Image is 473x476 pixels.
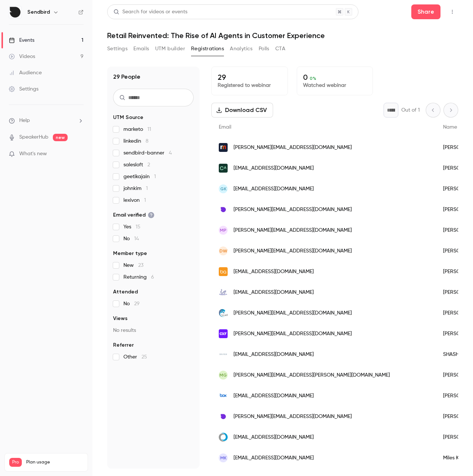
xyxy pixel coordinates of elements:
span: Views [113,315,127,322]
button: UTM builder [155,43,185,55]
span: [PERSON_NAME][EMAIL_ADDRESS][DOMAIN_NAME] [234,247,352,255]
span: Returning [123,273,154,281]
span: johnkim [123,185,148,192]
img: sendbird.com [219,412,228,421]
span: Help [19,117,30,125]
img: sendbird.com [219,205,228,214]
span: MK [220,455,227,461]
span: [EMAIL_ADDRESS][DOMAIN_NAME] [234,433,314,441]
button: Analytics [230,43,253,55]
span: 23 [138,263,143,268]
span: GK [220,186,227,192]
button: Registrations [191,43,224,55]
span: lexivon [123,197,146,204]
button: CTA [275,43,285,55]
span: 1 [146,186,148,191]
span: No [123,235,139,242]
span: [EMAIL_ADDRESS][DOMAIN_NAME] [234,268,314,276]
div: Search for videos or events [113,8,187,16]
span: DW [220,248,227,254]
p: 0 [303,73,367,82]
span: [PERSON_NAME][EMAIL_ADDRESS][DOMAIN_NAME] [234,144,352,152]
p: 29 [218,73,282,82]
img: getcaret.com [219,164,228,173]
button: Download CSV [211,103,273,118]
span: [EMAIL_ADDRESS][DOMAIN_NAME] [234,454,314,462]
span: [PERSON_NAME][EMAIL_ADDRESS][DOMAIN_NAME] [234,206,352,214]
span: Pro [9,458,22,467]
img: batemanagency.com [219,267,228,276]
span: [PERSON_NAME][EMAIL_ADDRESS][PERSON_NAME][DOMAIN_NAME] [234,371,390,379]
h1: 29 People [113,72,140,81]
a: SpeakerHub [19,133,48,141]
span: Plan usage [26,459,83,465]
p: No results [113,327,194,334]
span: [PERSON_NAME][EMAIL_ADDRESS][DOMAIN_NAME] [234,330,352,338]
span: salesloft [123,161,150,169]
span: sendbird-banner [123,149,172,157]
span: 1 [154,174,156,179]
div: Settings [9,85,38,93]
span: [EMAIL_ADDRESS][DOMAIN_NAME] [234,185,314,193]
div: Events [9,37,34,44]
h6: Sendbird [27,8,50,16]
img: infotech.com [219,353,228,356]
span: [PERSON_NAME][EMAIL_ADDRESS][DOMAIN_NAME] [234,309,352,317]
img: roomonitor.com [219,143,228,152]
button: Polls [259,43,269,55]
button: Emails [133,43,149,55]
span: MG [220,372,227,378]
div: Audience [9,69,42,76]
span: 29 [134,301,140,306]
span: Referrer [113,341,134,349]
span: 1 [144,198,146,203]
span: Yes [123,223,140,231]
img: icfundings.org [219,288,228,297]
span: No [123,300,140,307]
img: box.com [219,391,228,400]
span: 6 [151,275,154,280]
span: [EMAIL_ADDRESS][DOMAIN_NAME] [234,351,314,358]
span: 15 [136,224,140,229]
span: What's new [19,150,47,158]
span: 11 [147,127,151,132]
p: Watched webinar [303,82,367,89]
span: [EMAIL_ADDRESS][DOMAIN_NAME] [234,289,314,296]
button: Share [411,4,440,19]
p: Registered to webinar [218,82,282,89]
section: facet-groups [113,114,194,361]
li: help-dropdown-opener [9,117,84,125]
span: Other [123,353,147,361]
span: linkedin [123,137,149,145]
span: Name [443,125,457,130]
span: Email [219,125,231,130]
span: geetikajain [123,173,156,180]
div: Videos [9,53,35,60]
img: cxfoundation.com [219,329,228,338]
button: Settings [107,43,127,55]
span: [EMAIL_ADDRESS][DOMAIN_NAME] [234,164,314,172]
span: UTM Source [113,114,143,121]
span: 2 [147,162,150,167]
img: swellrecruit.com [219,309,228,317]
span: 14 [134,236,139,241]
span: 25 [142,354,147,360]
img: cohereone.com [219,433,228,442]
span: 4 [169,150,172,156]
span: Attended [113,288,138,296]
span: Member type [113,250,147,257]
img: Sendbird [9,6,21,18]
p: Out of 1 [401,106,420,114]
span: new [53,134,68,141]
span: 0 % [310,76,316,81]
span: New [123,262,143,269]
span: marketo [123,126,151,133]
span: [PERSON_NAME][EMAIL_ADDRESS][DOMAIN_NAME] [234,413,352,421]
span: MP [220,227,227,234]
span: [EMAIL_ADDRESS][DOMAIN_NAME] [234,392,314,400]
h1: Retail Reinvented: The Rise of AI Agents in Customer Experience [107,31,458,40]
span: 8 [146,139,149,144]
span: Email verified [113,211,154,219]
span: [PERSON_NAME][EMAIL_ADDRESS][DOMAIN_NAME] [234,227,352,234]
